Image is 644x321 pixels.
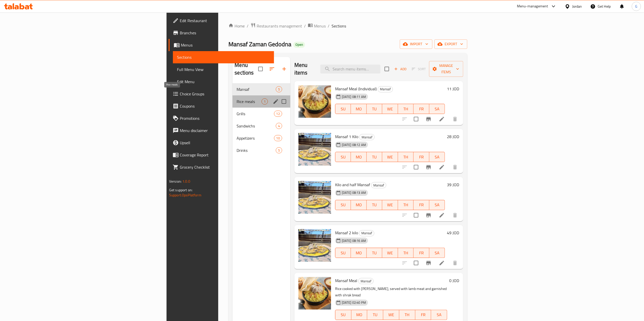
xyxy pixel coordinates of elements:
button: TH [398,104,414,114]
button: export [434,39,467,49]
div: items [276,86,282,92]
div: Rice meals1edit [232,95,290,108]
button: TU [367,200,382,210]
span: Select section first [408,65,429,73]
button: Branch-specific-item [422,209,435,221]
span: Grills [237,111,274,117]
nav: Menu sections [232,81,290,158]
span: Sections [177,54,270,60]
span: TH [400,249,412,257]
span: Mansaf Meal [335,277,357,284]
span: SA [431,249,443,257]
div: Mansaf [371,182,386,188]
span: Mansaf 2 kilo [335,229,358,237]
button: MO [351,200,366,210]
span: Full Menu View [177,66,270,72]
div: items [262,98,268,105]
span: MO [353,153,364,161]
h6: 0 JOD [449,277,459,284]
button: WE [383,310,399,320]
a: Full Menu View [173,63,274,76]
div: Mansaf [359,230,374,236]
span: Add item [392,65,408,73]
span: TH [401,311,413,318]
a: Grocery Checklist [169,161,274,173]
span: FR [416,249,427,257]
button: SA [429,104,445,114]
span: 12 [274,111,282,116]
button: WE [382,248,398,258]
h6: 49 JOD [447,229,459,236]
span: MO [353,105,364,113]
a: Coverage Report [169,149,274,161]
span: 1.0.0 [182,178,190,185]
img: Mansaf 2 kilo [298,229,331,262]
button: MO [351,152,366,162]
img: Kilo and half Mansaf [298,181,331,214]
button: WE [382,152,398,162]
span: Grocery Checklist [180,164,270,170]
span: MO [353,249,364,257]
button: SU [335,200,351,210]
a: Promotions [169,112,274,124]
span: 5 [276,87,282,92]
button: WE [382,104,398,114]
li: / [328,23,330,29]
button: FR [414,248,429,258]
span: Sections [332,23,346,29]
input: search [320,65,380,74]
button: SA [429,200,445,210]
span: [DATE] 08:12 AM [340,142,368,147]
span: Select to update [411,162,421,172]
button: delete [449,161,461,173]
span: Select to update [411,114,421,124]
a: Menus [169,39,274,51]
div: Grills12 [232,108,290,120]
button: TU [367,104,382,114]
div: Open [293,42,305,48]
span: Version: [169,178,182,185]
span: WE [385,311,397,318]
h6: 28 JOD [447,133,459,140]
button: TU [367,310,383,320]
a: Coupons [169,100,274,112]
span: 10 [274,136,282,141]
nav: breadcrumb [228,23,467,29]
span: SU [337,153,349,161]
span: TH [400,153,412,161]
a: Menus [308,23,326,29]
span: Select all sections [255,64,266,74]
span: Mansaf [237,86,276,92]
a: Edit Menu [173,76,274,88]
button: MO [351,310,367,320]
a: Restaurants management [251,23,302,29]
span: Choice Groups [180,91,270,97]
span: [DATE] 08:13 AM [340,190,368,195]
span: SA [431,153,443,161]
span: import [404,41,428,47]
h6: 39 JOD [447,181,459,188]
button: MO [351,248,366,258]
span: SU [337,201,349,209]
span: TH [400,201,412,209]
span: Promotions [180,115,270,121]
button: TH [398,248,414,258]
button: SA [429,248,445,258]
span: Mansaf [378,86,393,92]
span: Menus [314,23,326,29]
div: items [274,135,282,141]
div: Appetizers [237,135,274,141]
span: TU [369,153,380,161]
div: Drinks5 [232,144,290,156]
button: MO [351,104,366,114]
span: Mansaf 1 Kilo [335,133,358,140]
a: Edit menu item [439,116,445,122]
p: Rice cooked with [PERSON_NAME], served with lamb meat and garnished with shrak bread [335,286,447,298]
button: Manage items [429,61,463,77]
button: TH [398,152,414,162]
span: Select to update [411,210,421,221]
div: Sandwichs4 [232,120,290,132]
button: TU [367,248,382,258]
